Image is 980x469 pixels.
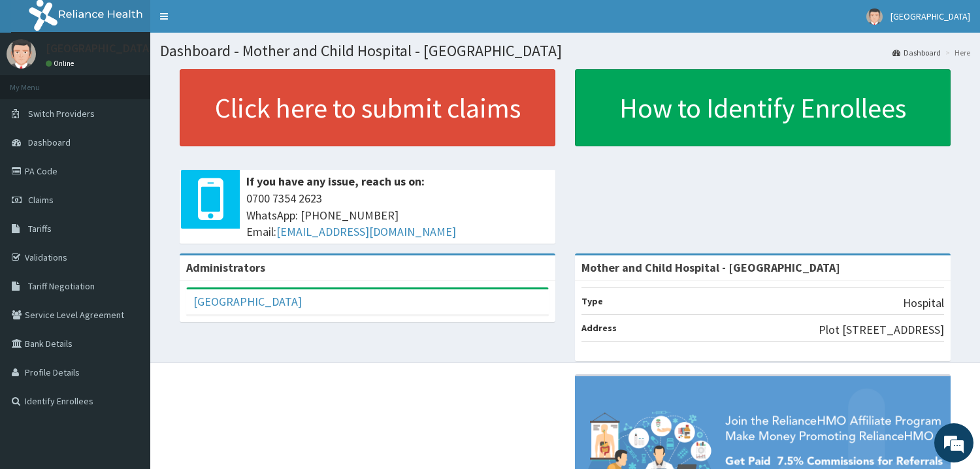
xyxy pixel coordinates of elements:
b: Address [581,322,617,334]
span: Tariff Negotiation [28,280,95,292]
p: [GEOGRAPHIC_DATA] [46,42,154,54]
strong: Mother and Child Hospital - [GEOGRAPHIC_DATA] [581,260,840,275]
a: [EMAIL_ADDRESS][DOMAIN_NAME] [276,224,456,239]
span: [GEOGRAPHIC_DATA] [890,10,970,22]
img: User Image [866,8,883,25]
img: User Image [7,39,36,69]
span: Tariffs [28,223,52,234]
b: Type [581,295,603,307]
span: Claims [28,194,54,206]
p: Plot [STREET_ADDRESS] [819,321,944,338]
b: If you have any issue, reach us on: [246,174,425,189]
span: Switch Providers [28,108,95,120]
a: How to Identify Enrollees [575,69,951,146]
li: Here [942,47,970,58]
a: Dashboard [892,47,941,58]
h1: Dashboard - Mother and Child Hospital - [GEOGRAPHIC_DATA] [160,42,970,59]
b: Administrators [186,260,265,275]
a: Online [46,59,77,68]
span: 0700 7354 2623 WhatsApp: [PHONE_NUMBER] Email: [246,190,549,240]
span: Dashboard [28,137,71,148]
p: Hospital [903,295,944,312]
a: Click here to submit claims [180,69,555,146]
a: [GEOGRAPHIC_DATA] [193,294,302,309]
